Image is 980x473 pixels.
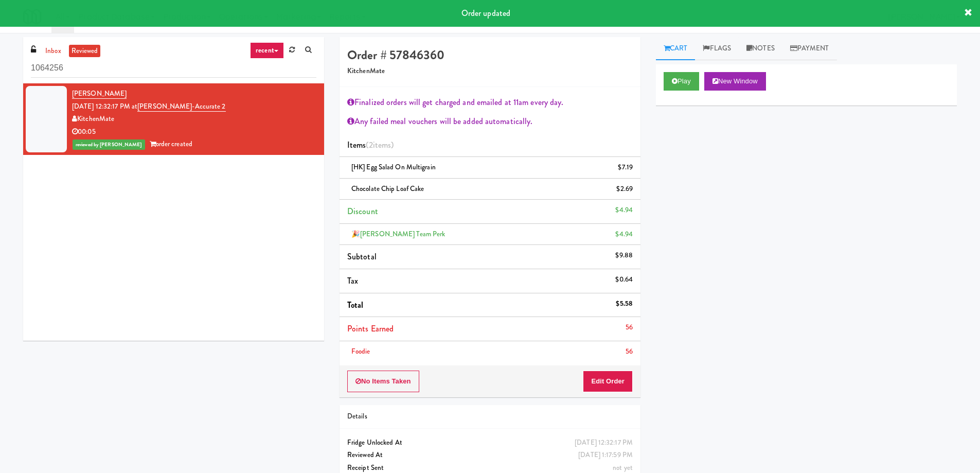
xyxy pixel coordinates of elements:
span: Total [347,299,364,311]
span: [HK] Egg Salad on Multigrain [351,162,436,172]
span: Points Earned [347,323,394,335]
a: reviewed [69,45,101,58]
span: Discount [347,205,378,217]
span: (2 ) [366,139,394,151]
span: reviewed by [PERSON_NAME] [73,139,145,150]
a: recent [250,42,284,59]
span: Items [347,139,394,151]
a: [PERSON_NAME] [72,89,127,99]
a: Payment [782,37,837,60]
h4: Order # 57846360 [347,48,633,62]
span: Subtotal [347,251,377,262]
div: 56 [626,321,633,334]
div: Finalized orders will get charged and emailed at 11am every day. [347,95,633,110]
span: Order updated [461,7,510,19]
div: Details [347,410,633,423]
h5: KitchenMate [347,67,633,75]
button: Play [664,72,699,91]
a: Cart [656,37,696,60]
span: 🎉[PERSON_NAME] Team Perk [351,229,445,239]
div: 56 [626,345,633,358]
div: Reviewed At [347,449,633,462]
span: [DATE] 12:32:17 PM at [72,101,137,111]
a: [PERSON_NAME]-Accurate 2 [137,101,225,112]
input: Search vision orders [31,59,316,78]
div: KitchenMate [72,113,316,126]
span: Foodie [351,346,370,356]
div: $9.88 [615,249,633,262]
div: $4.94 [615,204,633,217]
a: Notes [739,37,782,60]
button: Edit Order [583,371,633,392]
a: inbox [43,45,64,58]
span: not yet [613,463,633,472]
div: Fridge Unlocked At [347,436,633,449]
div: 00:05 [72,126,316,138]
div: $2.69 [616,183,633,196]
div: [DATE] 1:17:59 PM [578,449,633,462]
a: Flags [695,37,739,60]
span: order created [150,139,192,149]
div: Any failed meal vouchers will be added automatically. [347,114,633,129]
button: New Window [704,72,766,91]
div: [DATE] 12:32:17 PM [575,436,633,449]
div: $4.94 [615,228,633,241]
div: $5.58 [616,297,633,310]
button: No Items Taken [347,371,419,392]
div: $7.19 [618,161,633,174]
span: Chocolate Chip Loaf Cake [351,184,424,194]
div: $0.64 [615,273,633,286]
span: Tax [347,275,358,287]
li: [PERSON_NAME][DATE] 12:32:17 PM at[PERSON_NAME]-Accurate 2KitchenMate00:05reviewed by [PERSON_NAM... [23,83,324,155]
ng-pluralize: items [373,139,391,151]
